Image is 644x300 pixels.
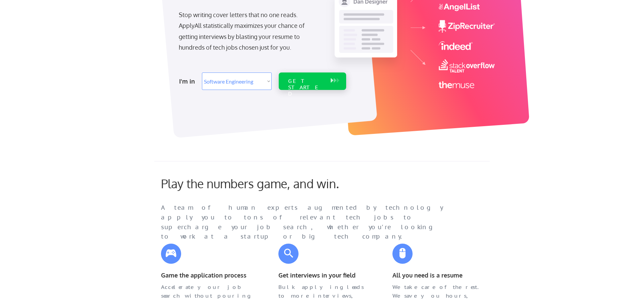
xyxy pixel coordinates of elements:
div: Get interviews in your field [278,270,369,280]
div: I'm in [179,76,198,87]
div: Play the numbers game, and win. [161,176,369,191]
div: Game the application process [161,270,252,280]
div: Stop writing cover letters that no one reads. ApplyAll statistically maximizes your chance of get... [179,9,317,53]
div: GET STARTED [288,78,324,97]
div: A team of human experts augmented by technology apply you to tons of relevant tech jobs to superc... [161,203,456,242]
div: All you need is a resume [392,270,483,280]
